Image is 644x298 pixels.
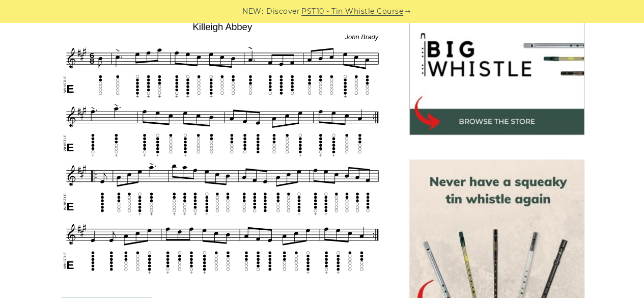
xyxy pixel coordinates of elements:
[242,6,263,17] span: NEW:
[266,6,300,17] span: Discover
[301,6,403,17] a: PST10 - Tin Whistle Course
[60,18,385,277] img: Killeigh Abbey Tin Whistle Tabs & Sheet Music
